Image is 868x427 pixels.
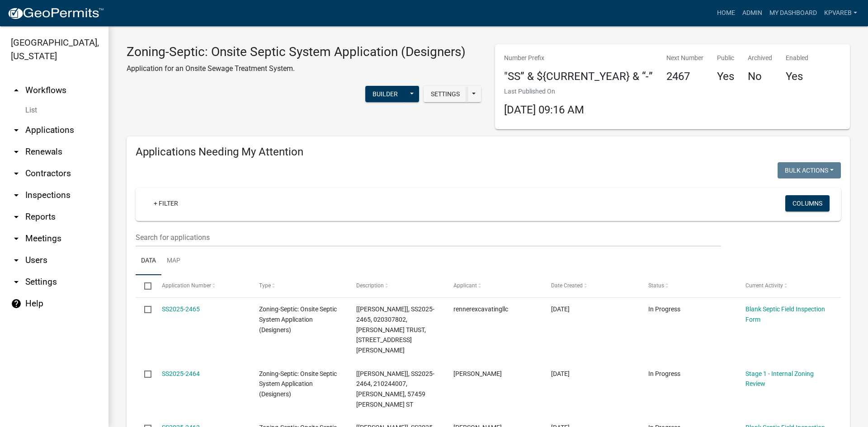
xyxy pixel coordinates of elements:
[778,162,841,178] button: Bulk Actions
[424,86,467,102] button: Settings
[748,53,772,63] p: Archived
[745,282,783,289] span: Current Activity
[504,87,584,96] p: Last Published On
[136,275,153,297] datatable-header-cell: Select
[453,282,477,289] span: Applicant
[640,275,737,297] datatable-header-cell: Status
[745,370,814,388] a: Stage 1 - Internal Zoning Review
[162,305,200,313] a: SS2025-2465
[717,70,734,83] h4: Yes
[153,275,250,297] datatable-header-cell: Application Number
[713,5,739,22] a: Home
[146,195,185,211] a: + Filter
[766,5,821,22] a: My Dashboard
[551,282,583,289] span: Date Created
[648,282,664,289] span: Status
[127,63,466,74] p: Application for an Onsite Sewage Treatment System.
[162,282,211,289] span: Application Number
[786,70,808,83] h4: Yes
[648,370,680,377] span: In Progress
[739,5,766,22] a: Admin
[365,86,405,102] button: Builder
[785,195,830,211] button: Columns
[666,53,703,63] p: Next Number
[551,305,570,313] span: 08/18/2025
[11,125,22,136] i: arrow_drop_down
[250,275,348,297] datatable-header-cell: Type
[136,247,161,276] a: Data
[356,370,434,408] span: [Jeff Rusness], SS2025-2464, 210244007, DANIEL GENZ, 57459 FRAZIER ST
[259,282,271,289] span: Type
[666,70,703,83] h4: 2467
[356,282,384,289] span: Description
[136,145,841,159] h4: Applications Needing My Attention
[717,53,734,63] p: Public
[504,70,653,83] h4: "SS” & ${CURRENT_YEAR} & “-”
[161,247,186,276] a: Map
[11,168,22,179] i: arrow_drop_down
[11,146,22,157] i: arrow_drop_down
[259,370,337,398] span: Zoning-Septic: Onsite Septic System Application (Designers)
[453,305,508,313] span: rennerexcavatingllc
[745,305,825,323] a: Blank Septic Field Inspection Form
[11,277,22,287] i: arrow_drop_down
[504,103,584,116] span: [DATE] 09:16 AM
[127,44,466,60] h3: Zoning-Septic: Onsite Septic System Application (Designers)
[259,305,337,333] span: Zoning-Septic: Onsite Septic System Application (Designers)
[11,233,22,244] i: arrow_drop_down
[504,53,653,63] p: Number Prefix
[748,70,772,83] h4: No
[11,190,22,201] i: arrow_drop_down
[11,298,22,309] i: help
[136,228,721,247] input: Search for applications
[348,275,445,297] datatable-header-cell: Description
[542,275,639,297] datatable-header-cell: Date Created
[162,370,200,377] a: SS2025-2464
[551,370,570,377] span: 08/18/2025
[648,305,680,313] span: In Progress
[11,85,22,96] i: arrow_drop_up
[786,53,808,63] p: Enabled
[821,5,861,22] a: kpvareb
[11,255,22,266] i: arrow_drop_down
[445,275,542,297] datatable-header-cell: Applicant
[737,275,834,297] datatable-header-cell: Current Activity
[356,305,434,354] span: [Jeff Rusness], SS2025-2465, 020307802, JOYCE D JAMISON TRUST, 17775 SCHURMAN LN
[453,370,502,377] span: Lee Hendrickson
[11,211,22,222] i: arrow_drop_down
